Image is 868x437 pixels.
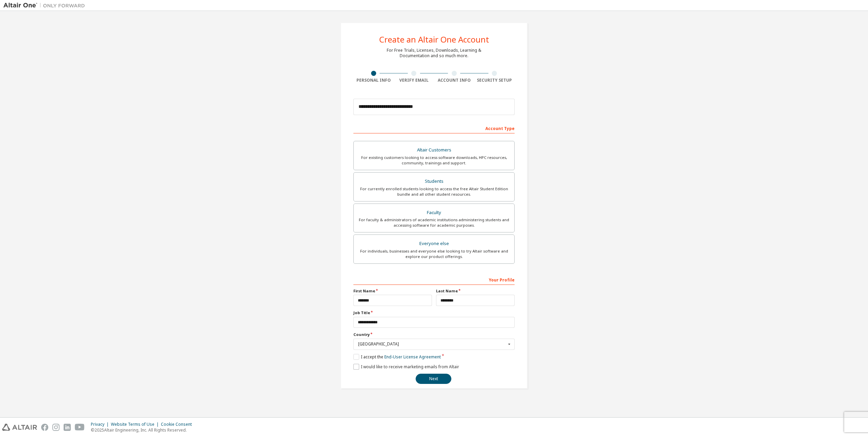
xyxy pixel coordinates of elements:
div: Personal Info [353,78,394,83]
div: For Free Trials, Licenses, Downloads, Learning & Documentation and so much more. [387,48,481,59]
div: Account Info [434,78,474,83]
div: Security Setup [474,78,515,83]
a: End-User License Agreement [384,354,441,360]
img: instagram.svg [52,424,60,431]
label: I would like to receive marketing emails from Altair [353,364,459,370]
div: Your Profile [353,274,515,285]
div: Students [358,177,510,186]
button: Next [416,374,451,384]
label: Country [353,332,515,337]
img: facebook.svg [41,424,48,431]
img: altair_logo.svg [2,424,37,431]
div: For faculty & administrators of academic institutions administering students and accessing softwa... [358,217,510,228]
div: Faculty [358,208,510,217]
label: First Name [353,288,432,294]
label: Job Title [353,310,515,315]
label: I accept the [353,354,441,360]
div: [GEOGRAPHIC_DATA] [358,342,506,346]
div: Create an Altair One Account [379,35,489,44]
div: Cookie Consent [161,422,196,427]
img: Altair One [3,2,88,9]
p: © 2025 Altair Engineering, Inc. All Rights Reserved. [91,427,196,433]
div: Privacy [91,422,111,427]
div: Website Terms of Use [111,422,161,427]
div: Account Type [353,123,515,133]
div: For existing customers looking to access software downloads, HPC resources, community, trainings ... [358,155,510,166]
div: Everyone else [358,239,510,248]
img: linkedin.svg [64,424,71,431]
img: youtube.svg [75,424,85,431]
div: Altair Customers [358,145,510,155]
div: For currently enrolled students looking to access the free Altair Student Edition bundle and all ... [358,186,510,197]
div: Verify Email [394,78,434,83]
div: For individuals, businesses and everyone else looking to try Altair software and explore our prod... [358,248,510,259]
label: Last Name [436,288,515,294]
